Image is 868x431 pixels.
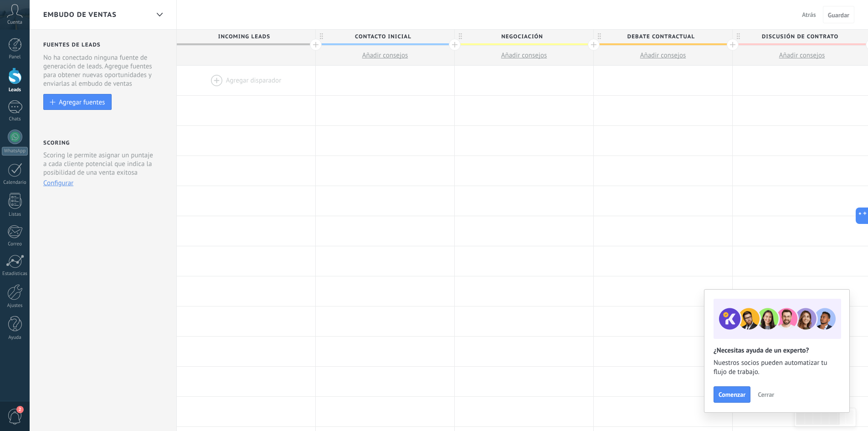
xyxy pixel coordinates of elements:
div: Listas [2,212,28,218]
div: Agregar fuentes [59,98,105,106]
h2: Scoring [43,140,70,146]
span: Contacto inicial [316,30,450,44]
div: Incoming leads [177,30,315,43]
div: Embudo de ventas [152,6,167,24]
button: Configurar [43,179,73,187]
span: Nuestros socios pueden automatizar tu flujo de trabajo. [714,358,840,377]
span: Incoming leads [177,30,311,44]
span: Cuenta [7,20,22,26]
span: Embudo de ventas [43,10,117,19]
span: 2 [16,406,24,413]
span: Añadir consejos [501,51,547,60]
button: Añadir consejos [594,46,732,65]
div: Ayuda [2,335,28,341]
h2: Fuentes de leads [43,42,164,48]
div: Calendario [2,180,28,186]
span: Debate contractual [594,30,728,44]
div: No ha conectado ninguna fuente de generación de leads. Agregue fuentes para obtener nuevas oportu... [43,53,164,88]
span: Añadir consejos [640,51,686,60]
div: Ajustes [2,303,28,309]
div: Contacto inicial [316,30,454,43]
div: Chats [2,116,28,122]
button: Atrás [798,8,820,21]
span: Cerrar [758,391,774,398]
div: Panel [2,54,28,60]
div: Estadísticas [2,271,28,277]
button: Cerrar [754,388,778,401]
button: Agregar fuentes [43,94,112,110]
div: Negociación [455,30,593,43]
button: Añadir consejos [316,46,454,65]
div: Debate contractual [594,30,732,43]
span: Negociación [455,30,589,44]
span: Guardar [828,12,849,18]
span: Discusión de contrato [733,30,867,44]
button: Comenzar [714,386,750,403]
span: Atrás [802,10,816,19]
div: WhatsApp [2,147,28,156]
button: Añadir consejos [455,46,593,65]
h2: ¿Necesitas ayuda de un experto? [714,346,840,355]
button: Guardar [823,6,854,23]
span: Comenzar [719,391,745,398]
span: Añadir consejos [362,51,408,60]
div: Correo [2,241,28,247]
p: Scoring le permite asignar un puntaje a cada cliente potencial que indica la posibilidad de una v... [43,151,157,177]
div: Leads [2,87,28,93]
span: Añadir consejos [779,51,825,60]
